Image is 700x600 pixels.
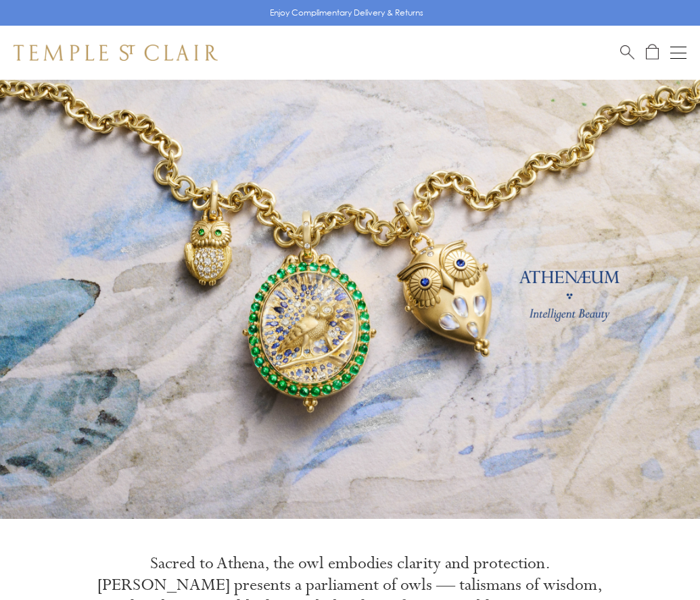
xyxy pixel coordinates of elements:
p: Enjoy Complimentary Delivery & Returns [270,6,423,20]
img: Temple St. Clair [14,45,218,61]
a: Open Shopping Bag [646,44,659,61]
button: Open navigation [670,45,686,61]
a: Search [620,44,634,61]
